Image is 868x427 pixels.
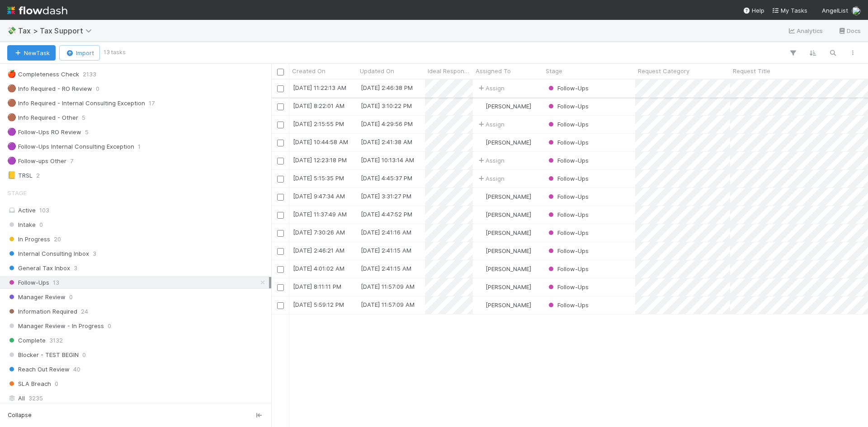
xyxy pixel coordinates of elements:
img: avatar_37569647-1c78-4889-accf-88c08d42a236.png [477,283,484,291]
span: Assign [476,156,505,165]
span: Blocker - TEST BEGIN [7,349,79,361]
span: Follow-Ups [547,139,589,146]
div: Follow-Ups [547,300,589,310]
span: Follow-Ups [547,193,589,200]
img: avatar_37569647-1c78-4889-accf-88c08d42a236.png [477,229,484,236]
input: Toggle Row Selected [277,284,284,291]
span: Updated On [360,66,394,75]
span: Stage [546,66,562,75]
span: Created On [292,66,325,75]
span: Complete [7,335,46,346]
input: Toggle Row Selected [277,122,284,128]
input: Toggle Row Selected [277,85,284,92]
input: Toggle Row Selected [277,212,284,219]
span: [PERSON_NAME] [486,211,531,218]
span: 💸 [7,27,16,34]
input: Toggle Row Selected [277,302,284,309]
div: Help [743,6,764,15]
span: 📒 [7,171,16,179]
div: [DATE] 4:47:52 PM [361,210,412,219]
span: Intake [7,219,36,230]
div: [DATE] 2:41:15 AM [361,246,411,255]
span: Follow-Ups [547,229,589,236]
input: Toggle All Rows Selected [277,69,284,75]
span: Request Category [638,66,689,75]
img: logo-inverted-e16ddd16eac7371096b0.svg [7,3,67,18]
div: [DATE] 3:10:22 PM [361,101,412,110]
span: [PERSON_NAME] [486,103,531,110]
img: avatar_6cb813a7-f212-4ca3-9382-463c76e0b247.png [477,211,484,218]
div: [DATE] 11:57:09 AM [361,300,415,309]
span: [PERSON_NAME] [486,193,531,200]
span: 🟣 [7,128,16,136]
input: Toggle Row Selected [277,194,284,201]
div: [DATE] 2:46:21 AM [293,246,344,255]
div: [DATE] 11:57:09 AM [361,282,415,291]
div: [PERSON_NAME] [476,192,531,201]
span: Follow-Ups [547,84,589,92]
span: 🟤 [7,84,16,92]
div: [PERSON_NAME] [476,102,531,111]
img: avatar_e41e7ae5-e7d9-4d8d-9f56-31b0d7a2f4fd.png [852,6,861,15]
div: [PERSON_NAME] [476,282,531,291]
small: 13 tasks [104,48,126,56]
span: 2 [36,170,40,181]
span: 3132 [49,335,63,346]
span: 🟤 [7,113,16,121]
div: [PERSON_NAME] [476,246,531,255]
span: 0 [96,83,99,94]
span: [PERSON_NAME] [486,265,531,272]
input: Toggle Row Selected [277,266,284,273]
div: [DATE] 2:46:38 PM [361,83,413,92]
span: My Tasks [772,7,807,14]
div: Assign [476,174,505,183]
div: Follow-Ups [547,156,589,165]
span: 🍎 [7,70,16,78]
span: Follow-Ups [547,247,589,254]
span: [PERSON_NAME] [486,283,531,291]
div: Follow-Ups [547,210,589,219]
span: 0 [55,378,58,389]
div: Info Required - RO Review [7,83,92,94]
div: Follow-Ups [547,228,589,237]
span: Information Required [7,306,77,317]
a: Docs [838,25,861,36]
input: Toggle Row Selected [277,230,284,237]
div: Follow-Ups [547,246,589,255]
div: All [7,393,269,404]
div: [DATE] 12:23:18 PM [293,155,347,164]
div: Follow-Ups [547,282,589,291]
div: Assign [476,84,505,93]
div: [DATE] 10:13:14 AM [361,155,414,164]
div: [DATE] 10:44:58 AM [293,137,348,146]
div: [DATE] 11:22:13 AM [293,83,346,92]
span: Internal Consulting Inbox [7,248,89,259]
input: Toggle Row Selected [277,158,284,164]
span: 0 [39,219,43,230]
div: [DATE] 3:31:27 PM [361,192,411,201]
input: Toggle Row Selected [277,248,284,255]
div: Follow-Ups [547,174,589,183]
div: [PERSON_NAME] [476,210,531,219]
img: avatar_cbf6e7c1-1692-464b-bc1b-b8582b2cbdce.png [477,247,484,254]
span: Reach Out Review [7,364,70,375]
span: 17 [149,98,155,109]
span: SLA Breach [7,378,51,389]
div: [DATE] 4:45:37 PM [361,174,412,183]
div: Follow-ups Other [7,155,66,167]
img: avatar_37569647-1c78-4889-accf-88c08d42a236.png [477,265,484,272]
div: Completeness Check [7,69,79,80]
span: Follow-Ups [547,283,589,291]
span: In Progress [7,234,50,245]
div: [DATE] 8:11:11 PM [293,282,341,291]
span: 0 [69,291,73,303]
span: 3235 [28,393,43,404]
div: [DATE] 2:41:15 AM [361,264,411,273]
a: My Tasks [772,6,807,15]
div: TRSL [7,170,33,181]
span: Follow-Ups [547,265,589,272]
span: Follow-Ups [547,301,589,309]
div: [PERSON_NAME] [476,138,531,147]
span: 1 [138,141,141,152]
